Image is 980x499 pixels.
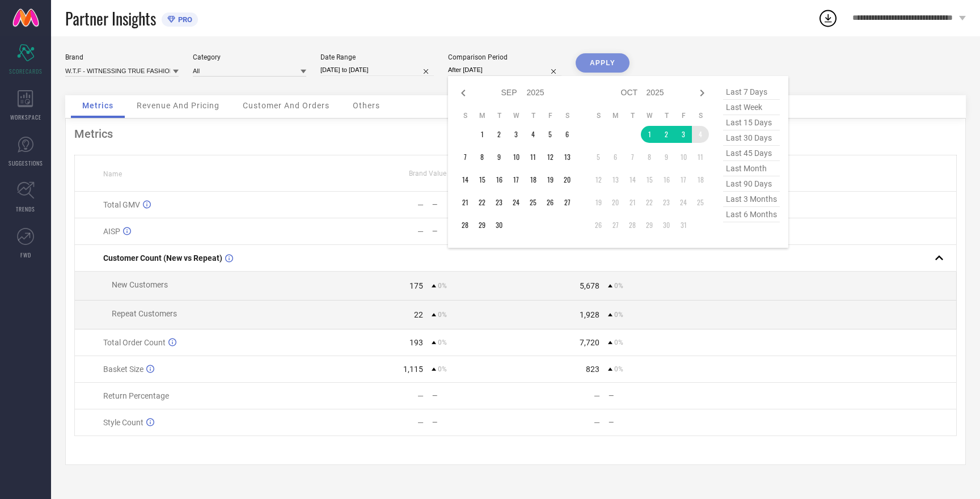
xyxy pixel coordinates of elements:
[103,227,120,236] span: AISP
[243,101,330,110] span: Customer And Orders
[474,171,491,188] td: Mon Sep 15 2025
[457,149,474,166] td: Sun Sep 07 2025
[414,310,423,319] div: 22
[580,281,599,290] div: 5,678
[20,251,31,259] span: FWD
[448,53,561,61] div: Comparison Period
[692,126,709,143] td: Sat Oct 04 2025
[508,111,525,120] th: Wednesday
[403,365,423,374] div: 1,115
[65,53,179,61] div: Brand
[103,391,169,400] span: Return Percentage
[590,217,607,234] td: Sun Oct 26 2025
[508,126,525,143] td: Wed Sep 03 2025
[103,338,166,347] span: Total Order Count
[692,111,709,120] th: Saturday
[103,170,122,178] span: Name
[624,217,641,234] td: Tue Oct 28 2025
[457,171,474,188] td: Sun Sep 14 2025
[508,194,525,211] td: Wed Sep 24 2025
[417,227,424,236] div: —
[692,149,709,166] td: Sat Oct 11 2025
[438,282,447,290] span: 0%
[542,149,559,166] td: Fri Sep 12 2025
[508,171,525,188] td: Wed Sep 17 2025
[614,365,623,373] span: 0%
[723,130,780,146] span: last 30 days
[448,64,561,76] input: Select comparison period
[559,126,576,143] td: Sat Sep 06 2025
[723,84,780,100] span: last 7 days
[438,311,447,319] span: 0%
[16,205,35,213] span: TRENDS
[409,338,423,347] div: 193
[607,217,624,234] td: Mon Oct 27 2025
[542,126,559,143] td: Fri Sep 05 2025
[559,194,576,211] td: Sat Sep 27 2025
[417,418,424,427] div: —
[614,282,623,290] span: 0%
[641,111,658,120] th: Wednesday
[432,418,515,426] div: —
[723,192,780,207] span: last 3 months
[723,115,780,130] span: last 15 days
[624,149,641,166] td: Tue Oct 07 2025
[818,8,838,28] div: Open download list
[658,171,675,188] td: Thu Oct 16 2025
[614,339,623,346] span: 0%
[103,200,140,209] span: Total GMV
[491,149,508,166] td: Tue Sep 09 2025
[675,126,692,143] td: Fri Oct 03 2025
[559,111,576,120] th: Saturday
[624,194,641,211] td: Tue Oct 21 2025
[320,64,434,76] input: Select date range
[559,171,576,188] td: Sat Sep 20 2025
[614,311,623,319] span: 0%
[658,217,675,234] td: Thu Oct 30 2025
[658,194,675,211] td: Thu Oct 23 2025
[353,101,380,110] span: Others
[658,149,675,166] td: Thu Oct 09 2025
[65,7,156,30] span: Partner Insights
[474,217,491,234] td: Mon Sep 29 2025
[9,159,43,167] span: SUGGESTIONS
[74,127,957,141] div: Metrics
[491,111,508,120] th: Tuesday
[525,126,542,143] td: Thu Sep 04 2025
[723,176,780,192] span: last 90 days
[723,207,780,222] span: last 6 months
[82,101,113,110] span: Metrics
[491,126,508,143] td: Tue Sep 02 2025
[658,126,675,143] td: Thu Oct 02 2025
[474,194,491,211] td: Mon Sep 22 2025
[590,149,607,166] td: Sun Oct 05 2025
[607,149,624,166] td: Mon Oct 06 2025
[723,146,780,161] span: last 45 days
[103,253,222,263] span: Customer Count (New vs Repeat)
[508,149,525,166] td: Wed Sep 10 2025
[457,111,474,120] th: Sunday
[491,194,508,211] td: Tue Sep 23 2025
[607,111,624,120] th: Monday
[193,53,306,61] div: Category
[641,194,658,211] td: Wed Oct 22 2025
[723,161,780,176] span: last month
[607,194,624,211] td: Mon Oct 20 2025
[525,194,542,211] td: Thu Sep 25 2025
[103,418,143,427] span: Style Count
[607,171,624,188] td: Mon Oct 13 2025
[474,149,491,166] td: Mon Sep 08 2025
[9,67,43,75] span: SCORECARDS
[658,111,675,120] th: Thursday
[559,149,576,166] td: Sat Sep 13 2025
[542,111,559,120] th: Friday
[723,100,780,115] span: last week
[586,365,599,374] div: 823
[609,418,691,426] div: —
[491,171,508,188] td: Tue Sep 16 2025
[580,310,599,319] div: 1,928
[590,111,607,120] th: Sunday
[590,171,607,188] td: Sun Oct 12 2025
[525,111,542,120] th: Thursday
[692,171,709,188] td: Sat Oct 18 2025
